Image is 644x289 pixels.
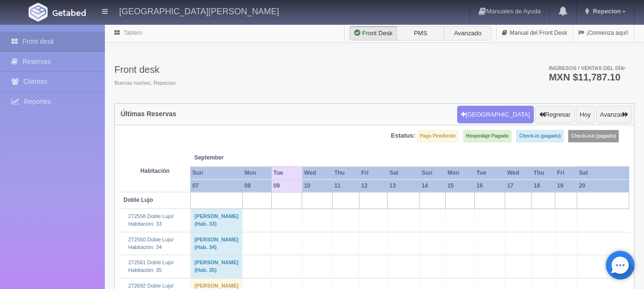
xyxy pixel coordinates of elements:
th: Sat [577,167,629,179]
label: Check-in (pagado) [516,130,563,142]
th: 19 [555,179,577,192]
label: Check-out (pagado) [568,130,619,142]
a: Manual del Front Desk [497,24,572,42]
a: 272561 Doble Lujo/Habitación: 35 [128,259,174,273]
th: 07 [190,179,242,192]
th: 10 [302,179,332,192]
th: Thu [332,167,359,179]
label: Estatus: [391,131,415,140]
label: PMS [397,26,444,40]
button: [GEOGRAPHIC_DATA] [457,106,534,124]
button: Hoy [576,106,594,124]
th: Fri [555,167,577,179]
b: Doble Lujo [123,197,153,203]
th: Tue [272,167,302,179]
h3: Front desk [114,64,177,75]
td: [PERSON_NAME] (Hab. 35) [190,255,242,278]
th: Mon [446,167,475,179]
th: 08 [243,179,272,192]
th: 09 [272,179,302,192]
h4: Últimas Reservas [121,110,176,118]
th: Wed [505,167,532,179]
span: Ingresos / Ventas del día [549,65,626,71]
th: 14 [419,179,445,192]
th: 17 [505,179,532,192]
a: 272558 Doble Lujo/Habitación: 33 [128,213,174,227]
th: 13 [388,179,419,192]
th: Sat [388,167,419,179]
label: Front Desk [349,26,397,40]
th: 16 [475,179,505,192]
td: [PERSON_NAME] (Hab. 34) [190,232,242,255]
a: 272560 Doble Lujo/Habitación: 34 [128,237,174,250]
th: 11 [332,179,359,192]
strong: Habitación [141,168,170,174]
th: Thu [532,167,555,179]
span: September [194,154,267,162]
a: Tablero [123,30,142,36]
a: ¡Comienza aquí! [573,24,634,42]
th: 12 [359,179,388,192]
h4: [GEOGRAPHIC_DATA][PERSON_NAME] [119,5,279,17]
label: Pago Pendiente [417,130,459,142]
span: Repecion [591,8,621,15]
th: Sun [190,167,242,179]
img: Getabed [52,9,86,16]
th: Wed [302,167,332,179]
button: Avanzar [596,106,632,124]
th: Sun [419,167,445,179]
img: Getabed [29,3,48,21]
th: Fri [359,167,388,179]
th: Mon [243,167,272,179]
th: Tue [475,167,505,179]
label: Avanzado [444,26,491,40]
button: Regresar [535,106,574,124]
th: 15 [446,179,475,192]
h3: MXN $11,787.10 [549,72,626,82]
span: Buenas noches, Repecion. [114,80,177,87]
th: 18 [532,179,555,192]
td: [PERSON_NAME] (Hab. 33) [190,209,242,232]
th: 20 [577,179,629,192]
label: Hospedaje Pagado [463,130,511,142]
